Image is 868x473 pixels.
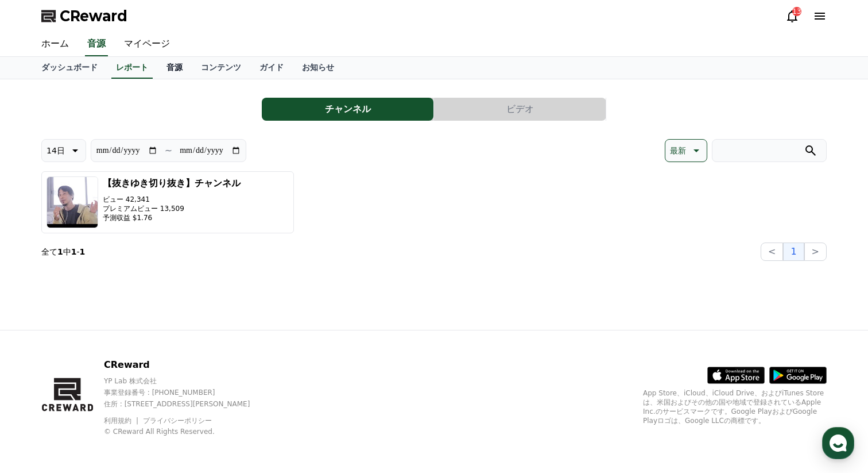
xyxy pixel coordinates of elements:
[41,246,85,257] p: 全て 中 -
[46,176,98,228] img: 【抜きゆき切り抜き】チャンネル
[41,171,294,233] button: 【抜きゆき切り抜き】チャンネル ビュー 42,341 プレミアムビュー 13,509 予測収益 $1.76
[262,98,434,121] a: チャンネル
[157,57,192,79] a: 音源
[192,57,250,79] a: コンテンツ
[103,195,241,204] p: ビュー 42,341
[165,144,172,157] p: ~
[103,176,241,190] h3: 【抜きゆき切り抜き】チャンネル
[41,139,86,162] button: 14日
[85,32,108,56] a: 音源
[32,57,107,79] a: ダッシュボード
[792,7,801,16] div: 13
[250,57,293,79] a: ガイド
[80,247,86,256] strong: 1
[95,382,129,391] span: Messages
[29,382,49,391] span: Home
[41,7,127,25] a: CReward
[293,57,343,79] a: お知らせ
[104,399,270,409] p: 住所 : [STREET_ADDRESS][PERSON_NAME]
[71,247,77,256] strong: 1
[143,417,212,425] a: プライバシーポリシー
[761,243,783,261] button: <
[57,247,63,256] strong: 1
[148,364,220,393] a: Settings
[32,32,78,56] a: ホーム
[785,9,799,23] a: 13
[46,143,65,159] p: 14日
[115,32,179,56] a: マイページ
[104,427,270,436] p: © CReward All Rights Reserved.
[104,358,270,372] p: CReward
[804,243,827,261] button: >
[434,98,606,121] a: ビデオ
[104,376,270,386] p: YP Lab 株式会社
[643,389,827,425] p: App Store、iCloud、iCloud Drive、およびiTunes Storeは、米国およびその他の国や地域で登録されているApple Inc.のサービスマークです。Google P...
[104,417,140,425] a: 利用規約
[434,98,606,121] button: ビデオ
[783,243,804,261] button: 1
[170,382,198,391] span: Settings
[670,143,686,159] p: 最新
[3,364,76,393] a: Home
[103,213,241,222] p: 予測収益 $1.76
[103,204,241,213] p: プレミアムビュー 13,509
[111,57,153,79] a: レポート
[104,388,270,397] p: 事業登録番号 : [PHONE_NUMBER]
[60,7,127,25] span: CReward
[76,364,148,393] a: Messages
[262,98,433,121] button: チャンネル
[665,139,707,162] button: 最新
